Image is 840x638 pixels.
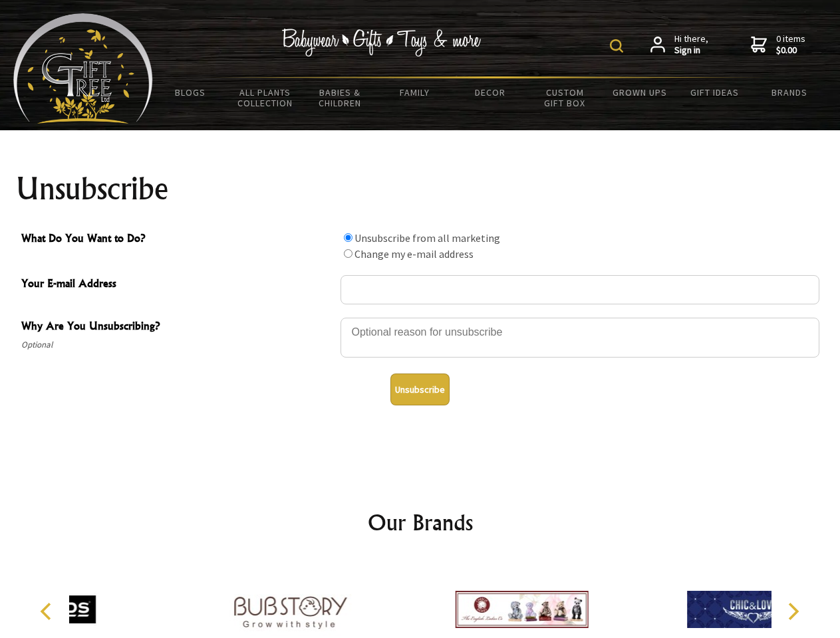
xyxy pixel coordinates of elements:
a: Grown Ups [602,78,677,106]
a: Decor [452,78,527,106]
label: Unsubscribe from all marketing [354,231,500,245]
h2: Our Brands [27,506,814,538]
a: Family [378,78,453,106]
strong: $0.00 [776,45,805,56]
a: Custom Gift Box [527,78,603,117]
input: Your E-mail Address [341,275,819,304]
span: What Do You Want to Do? [21,230,334,249]
input: What Do You Want to Do? [344,233,352,242]
img: Babywear - Gifts - Toys & more [282,29,482,56]
button: Unsubscribe [390,373,450,405]
img: product search [610,39,623,53]
span: Optional [21,337,334,353]
img: Babyware - Gifts - Toys and more... [13,13,153,124]
a: Brands [752,78,827,106]
input: What Do You Want to Do? [344,249,352,258]
h1: Unsubscribe [16,173,825,205]
textarea: Why Are You Unsubscribing? [341,318,819,358]
span: Your E-mail Address [21,275,334,294]
a: Hi there,Sign in [650,33,708,56]
label: Change my e-mail address [354,247,474,261]
a: All Plants Collection [228,78,303,117]
a: Gift Ideas [677,78,752,106]
a: Babies & Children [303,78,378,117]
a: 0 items$0.00 [751,33,805,56]
button: Previous [33,597,63,626]
a: BLOGS [153,78,228,106]
strong: Sign in [674,45,708,56]
button: Next [778,597,807,626]
span: Why Are You Unsubscribing? [21,318,334,337]
span: Hi there, [674,33,708,56]
span: 0 items [776,33,805,56]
